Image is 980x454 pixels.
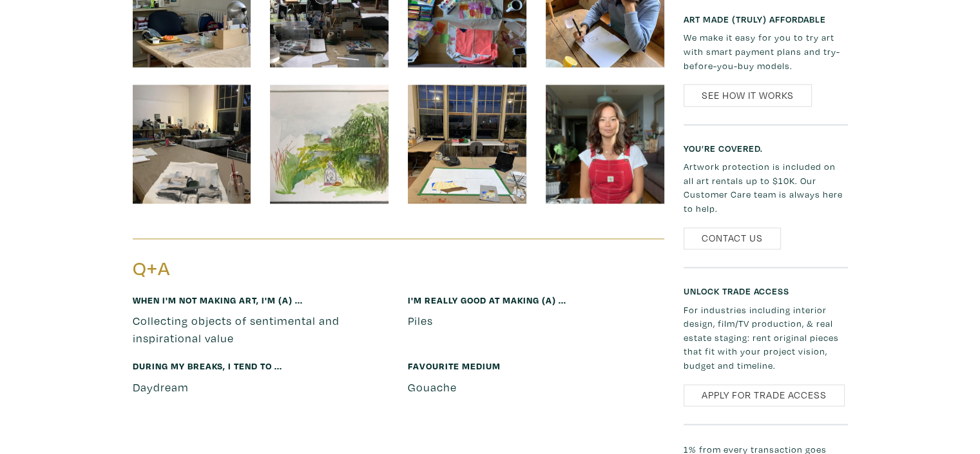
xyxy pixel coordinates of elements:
a: Contact Us [684,227,781,250]
img: phpThumb.php [408,85,526,203]
p: For industries including interior design, film/TV production, & real estate staging: rent origina... [684,303,848,373]
p: Gouache [408,378,664,396]
p: Artwork protection is included on all art rentals up to $10K. Our Customer Care team is always he... [684,160,848,215]
h6: Unlock Trade Access [684,285,848,296]
p: Daydream [133,378,389,396]
h6: You’re covered. [684,143,848,154]
p: Collecting objects of sentimental and inspirational value [133,312,389,347]
img: phpThumb.php [546,85,664,203]
p: Piles [408,312,664,329]
img: phpThumb.php [270,85,389,203]
p: We make it easy for you to try art with smart payment plans and try-before-you-buy models. [684,30,848,72]
h6: Art made (truly) affordable [684,14,848,25]
h3: Q+A [133,256,389,281]
small: Favourite medium [408,360,501,372]
small: When I'm not making art, I'm (a) ... [133,294,303,306]
a: See How It Works [684,84,812,107]
small: During my breaks, I tend to ... [133,360,282,372]
img: phpThumb.php [133,85,251,203]
a: Apply for Trade Access [684,384,845,407]
small: I'm really good at making (a) ... [408,294,566,306]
